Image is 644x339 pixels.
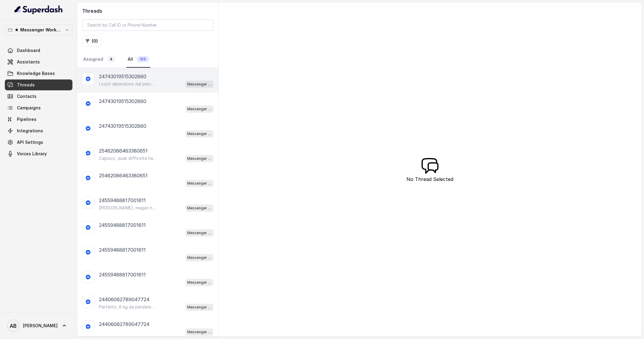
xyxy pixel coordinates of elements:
[14,26,63,34] p: ★ Messenger Workspace
[187,81,212,87] p: Messenger Metodo FESPA v2
[187,304,212,310] p: Messenger Metodo FESPA v2
[17,105,41,111] span: Campaigns
[99,122,146,130] p: 24743019515302860
[17,82,35,88] span: Threads
[126,51,150,68] a: All105
[14,5,63,15] img: light.svg
[82,19,213,31] input: Search by Call ID or Phone Number
[99,197,146,204] p: 24559488817001611
[23,323,58,329] span: [PERSON_NAME]
[82,7,213,15] h2: Threads
[187,329,212,335] p: Messenger Metodo FESPA v2
[82,51,213,68] nav: Tabs
[187,180,212,186] p: Messenger Metodo FESPA v2
[17,59,40,65] span: Assistants
[5,79,72,90] a: Threads
[99,147,148,154] p: 25462086463380651
[17,93,37,99] span: Contacts
[17,116,37,122] span: Pipelines
[187,106,212,112] p: Messenger Metodo FESPA v2
[5,91,72,102] a: Contacts
[99,221,146,229] p: 24559488817001611
[5,317,72,334] a: [PERSON_NAME]
[17,128,43,134] span: Integrations
[5,114,72,125] a: Pipelines
[187,230,212,236] p: Messenger Metodo FESPA v2
[187,255,212,261] p: Messenger Metodo FESPA v2
[17,151,47,157] span: Voices Library
[10,323,17,329] text: AB
[99,172,148,179] p: 25462086463380651
[406,176,453,183] p: No Thread Selected
[5,137,72,148] a: API Settings
[5,125,72,136] a: Integrations
[17,139,43,145] span: API Settings
[17,70,55,76] span: Knowledge Bases
[82,36,101,47] button: (0)
[5,24,72,35] button: ★ Messenger Workspace
[187,205,212,211] p: Messenger Metodo FESPA v2
[99,296,149,303] p: 24406062789047724
[99,205,157,211] p: [PERSON_NAME], magari non è il momento giusto. Se vuoi, possiamo sentirci quando ti sarà più como...
[5,102,72,113] a: Campaigns
[99,98,146,105] p: 24743019515302860
[107,56,116,62] span: 4
[5,56,72,67] a: Assistants
[82,51,117,68] a: Assigned4
[137,56,149,62] span: 105
[17,47,40,53] span: Dashboard
[99,271,146,278] p: 24559488817001611
[99,321,149,328] p: 24406062789047724
[187,279,212,286] p: Messenger Metodo FESPA v2
[187,156,212,162] p: Messenger Metodo FESPA v2
[99,73,146,80] p: 24743019515302860
[187,131,212,137] p: Messenger Metodo FESPA v2
[5,148,72,159] a: Voices Library
[99,155,157,161] p: Capisco, quali difficoltà hai riscontrato con queste diete? Perché hai smesso di seguirle?
[99,246,146,253] p: 24559488817001611
[99,304,157,310] p: Perfetto, 6 kg da perdere. Hai già provato qualcosa in passato per raggiungere questo obiettivo?
[5,45,72,56] a: Dashboard
[5,68,72,79] a: Knowledge Bases
[99,81,157,87] p: I costi dipendono dal percorso personalizzato che ti verrà proposto, calibrato sulle tue esigenze...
